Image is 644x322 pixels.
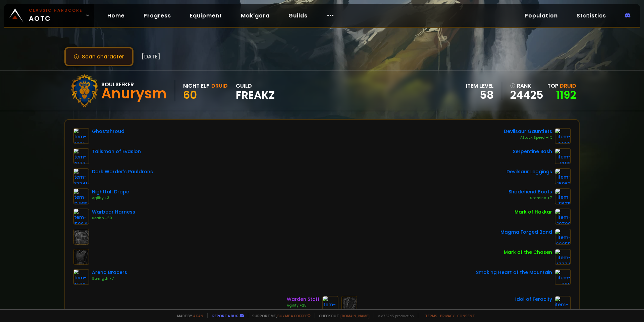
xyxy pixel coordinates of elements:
div: Mark of Hakkar [515,209,552,216]
img: item-17774 [555,249,571,265]
div: Nightfall Drape [92,188,129,195]
img: item-12465 [73,188,89,204]
a: Progress [138,9,176,22]
span: AOTC [29,7,83,24]
span: [DATE] [142,52,160,61]
div: Agility +3 [92,195,129,201]
img: item-15064 [73,209,89,225]
img: item-11925 [73,128,89,144]
div: Talisman of Evasion [92,148,141,155]
div: item level [466,82,494,90]
img: item-10780 [555,209,571,225]
div: Warbear Harness [92,209,135,216]
span: Freakz [236,90,275,100]
img: item-15062 [555,168,571,184]
div: Druid [211,82,228,90]
div: Mark of the Chosen [504,249,552,256]
span: Support me, [248,313,311,318]
a: Mak'gora [235,9,275,22]
div: Dark Warder's Pauldrons [92,168,153,175]
div: Warden Staff [287,296,320,303]
img: item-22397 [555,296,571,312]
div: Devilsaur Gauntlets [504,128,552,135]
small: Classic Hardcore [29,7,83,13]
div: Top [547,82,576,90]
a: a fan [193,313,203,318]
div: Agility +25 [287,303,320,308]
div: Night Elf [183,82,209,90]
span: Checkout [315,313,370,318]
div: Idol of Ferocity [515,296,552,303]
a: Buy me a coffee [277,313,311,318]
img: item-11675 [555,188,571,204]
span: v. d752d5 - production [374,313,414,318]
a: Report a bug [212,313,238,318]
a: Privacy [440,313,454,318]
div: Devilsaur Leggings [506,168,552,175]
img: item-13177 [73,148,89,164]
div: Shadefiend Boots [508,188,552,195]
div: Arena Bracers [92,269,127,276]
a: Classic HardcoreAOTC [4,4,94,27]
img: item-22255 [555,229,571,245]
span: 60 [183,87,197,102]
div: Anurysm [101,89,167,99]
div: Strength +7 [92,276,127,281]
a: Home [102,9,130,22]
span: Druid [560,82,576,90]
div: Magma Forged Band [500,229,552,236]
a: Population [519,9,563,22]
a: Equipment [184,9,227,22]
a: 24425 [510,90,543,100]
img: item-943 [322,296,338,312]
div: Stamina +7 [508,195,552,201]
div: Smoking Heart of the Mountain [476,269,552,276]
div: Attack Speed +1% [504,135,552,140]
img: item-22241 [73,168,89,184]
a: Guilds [283,9,313,22]
div: Serpentine Sash [513,148,552,155]
a: Statistics [571,9,611,22]
img: item-13118 [555,148,571,164]
div: guild [236,82,275,100]
div: Soulseeker [101,80,167,89]
a: [DOMAIN_NAME] [340,313,370,318]
img: item-18710 [73,269,89,285]
a: Consent [457,313,475,318]
a: 1192 [556,87,576,102]
div: 58 [466,90,494,100]
div: Ghostshroud [92,128,124,135]
div: Health +50 [92,216,135,221]
div: rank [510,82,543,90]
span: Made by [173,313,203,318]
a: Terms [425,313,437,318]
button: Scan character [64,47,133,66]
img: item-11811 [555,269,571,285]
img: item-15063 [555,128,571,144]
